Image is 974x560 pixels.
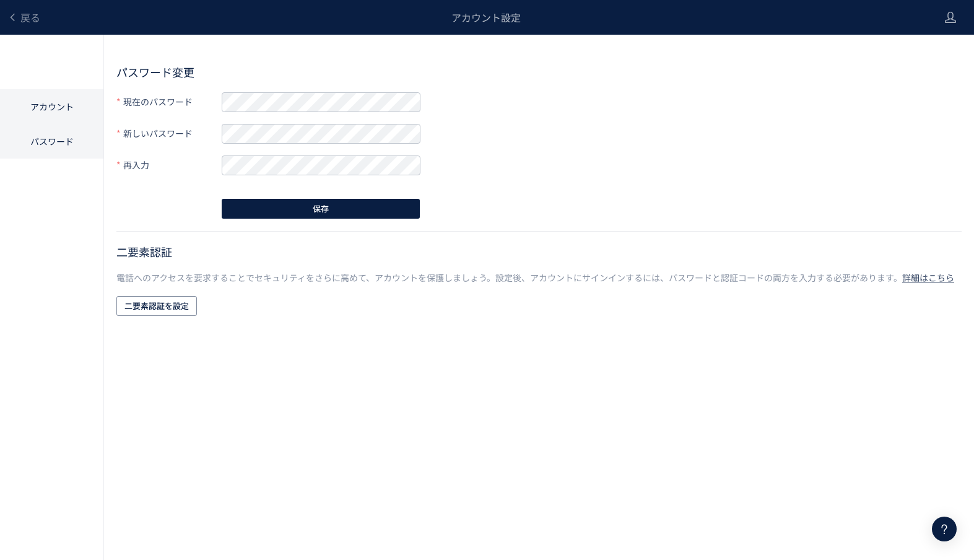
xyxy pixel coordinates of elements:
[116,271,962,284] p: 電話へのアクセスを要求することでセキュリティをさらに高めて、アカウントを保護しましょう。設定後、アカウントにサインインするには、パスワードと認証コードの両方を入力する必要があります。
[116,92,222,112] label: 現在のパスワード
[116,64,962,79] h2: パスワード変更
[222,199,420,219] button: 保存
[116,123,222,144] label: 新しいパスワード
[124,296,189,316] span: 二要素認証を設定
[116,296,197,316] button: 二要素認証を設定
[20,10,40,25] span: 戻る
[902,271,954,284] a: 詳細はこちら
[116,155,222,175] label: 再入力
[313,199,329,219] span: 保存
[116,244,962,259] h2: 二要素認証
